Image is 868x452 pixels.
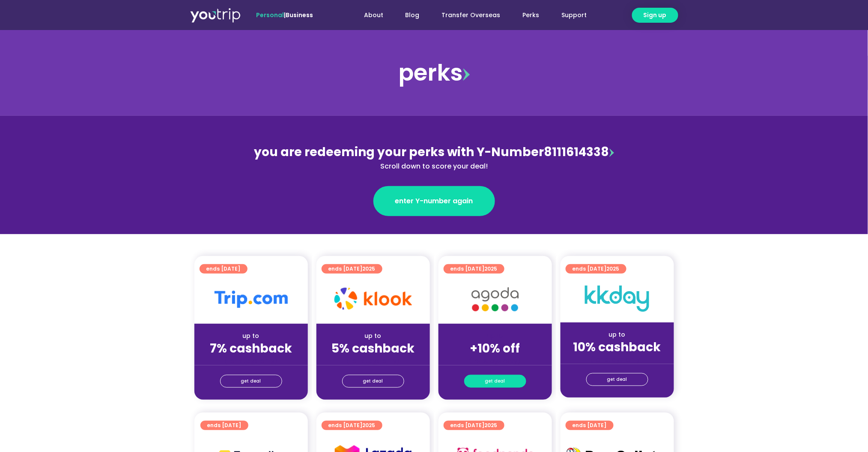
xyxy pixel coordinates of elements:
a: get deal [464,375,526,388]
span: get deal [241,375,261,387]
div: up to [201,331,301,341]
span: get deal [607,374,627,386]
div: up to [567,330,667,339]
span: ends [DATE] [207,421,242,430]
div: up to [323,331,423,341]
a: ends [DATE] [200,264,248,274]
a: ends [DATE]2025 [322,264,382,274]
span: ends [DATE] [328,264,376,274]
span: enter Y-number again [395,196,473,206]
div: Scroll down to score your deal! [248,161,620,172]
span: Personal [256,11,284,19]
nav: Menu [336,7,598,23]
span: ends [DATE] [450,264,498,274]
div: (for stays only) [201,356,301,365]
span: get deal [485,375,505,387]
a: About [353,7,394,23]
a: enter Y-number again [373,186,495,216]
strong: 7% cashback [210,340,292,357]
a: Support [551,7,598,23]
span: 2025 [363,265,376,272]
span: you are redeeming your perks with Y-Number [254,144,544,160]
span: 2025 [607,265,620,272]
span: | [256,11,313,19]
strong: 10% cashback [573,339,661,356]
a: get deal [342,375,404,388]
a: ends [DATE]2025 [444,264,504,274]
a: get deal [586,373,648,386]
a: Transfer Overseas [431,7,512,23]
div: (for stays only) [445,356,545,365]
a: ends [DATE]2025 [322,421,382,430]
span: up to [487,331,503,340]
div: 8111614338 [248,143,620,172]
a: Perks [512,7,551,23]
span: Sign up [644,11,667,20]
span: 2025 [363,422,376,429]
span: ends [DATE] [206,264,241,274]
a: Sign up [632,8,678,23]
span: ends [DATE] [328,421,376,430]
strong: +10% off [470,340,520,357]
a: ends [DATE] [200,421,248,430]
span: get deal [363,375,383,387]
a: ends [DATE]2025 [566,264,626,274]
span: 2025 [485,265,498,272]
div: (for stays only) [323,356,423,365]
a: Business [286,11,313,19]
div: (for stays only) [567,355,667,364]
a: ends [DATE]2025 [444,421,504,430]
a: ends [DATE] [566,421,614,430]
strong: 5% cashback [331,340,415,357]
span: 2025 [485,422,498,429]
span: ends [DATE] [573,421,607,430]
a: Blog [394,7,431,23]
span: ends [DATE] [450,421,498,430]
span: ends [DATE] [573,264,620,274]
a: get deal [220,375,282,388]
